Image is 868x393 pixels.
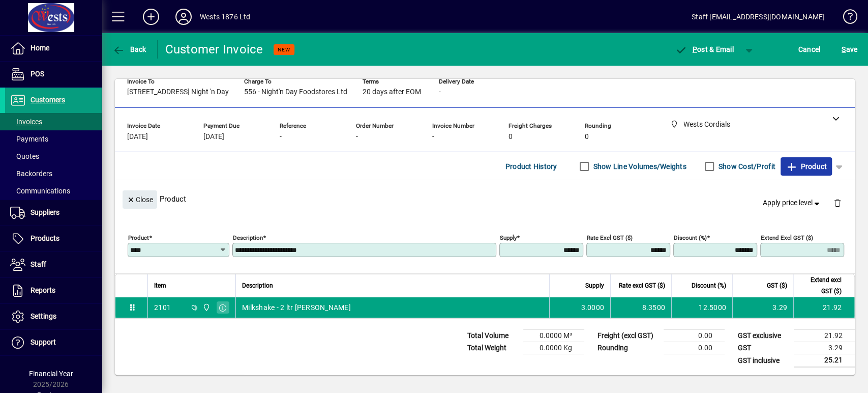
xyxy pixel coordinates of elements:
[127,88,229,96] span: [STREET_ADDRESS] Night 'n Day
[581,302,605,313] span: 3.0000
[591,161,686,172] label: Show Line Volumes/Weights
[732,297,793,318] td: 3.29
[167,8,200,26] button: Profile
[363,88,421,96] span: 20 days after EOM
[693,45,697,53] span: P
[5,148,102,165] a: Quotes
[617,302,665,313] div: 8.3500
[280,133,282,141] span: -
[674,234,707,241] mat-label: Discount (%)
[462,342,523,354] td: Total Weight
[839,40,860,59] button: Save
[798,41,821,58] span: Cancel
[165,41,263,58] div: Customer Invoice
[692,9,825,25] div: Staff [EMAIL_ADDRESS][DOMAIN_NAME]
[31,260,46,268] span: Staff
[763,198,822,208] span: Apply price level
[10,170,52,178] span: Backorders
[10,152,39,160] span: Quotes
[110,40,149,59] button: Back
[31,338,56,346] span: Support
[733,330,794,342] td: GST exclusive
[31,234,59,242] span: Products
[523,342,584,354] td: 0.0000 Kg
[203,133,224,141] span: [DATE]
[10,118,42,126] span: Invoices
[794,354,855,367] td: 25.21
[842,45,846,53] span: S
[794,342,855,354] td: 3.29
[242,302,351,313] span: Milkshake - 2 ltr [PERSON_NAME]
[733,354,794,367] td: GST inclusive
[759,194,826,212] button: Apply price level
[5,200,102,226] a: Suppliers
[123,190,157,209] button: Close
[761,234,813,241] mat-label: Extend excl GST ($)
[462,330,523,342] td: Total Volume
[5,226,102,251] a: Products
[31,44,49,52] span: Home
[786,158,827,175] span: Product
[842,41,857,58] span: ave
[675,45,734,53] span: ost & Email
[692,280,726,291] span: Discount (%)
[592,330,664,342] td: Freight (excl GST)
[5,182,102,200] a: Communications
[200,9,250,25] div: Wests 1876 Ltd
[200,302,212,313] span: Wests Cordials
[128,234,149,241] mat-label: Product
[5,330,102,355] a: Support
[800,274,842,297] span: Extend excl GST ($)
[733,342,794,354] td: GST
[31,96,65,104] span: Customers
[278,46,290,53] span: NEW
[5,130,102,148] a: Payments
[619,280,665,291] span: Rate excl GST ($)
[716,161,775,172] label: Show Cost/Profit
[439,88,441,96] span: -
[671,297,732,318] td: 12.5000
[508,133,513,141] span: 0
[127,133,148,141] span: [DATE]
[356,133,358,141] span: -
[31,70,44,78] span: POS
[794,330,855,342] td: 21.92
[587,234,633,241] mat-label: Rate excl GST ($)
[5,278,102,303] a: Reports
[29,370,73,378] span: Financial Year
[5,252,102,277] a: Staff
[585,280,604,291] span: Supply
[505,158,557,175] span: Product History
[31,286,55,294] span: Reports
[523,330,584,342] td: 0.0000 M³
[115,180,855,217] div: Product
[244,88,347,96] span: 556 - Night'n Day Foodstores Ltd
[664,342,725,354] td: 0.00
[242,280,273,291] span: Description
[154,280,166,291] span: Item
[233,234,263,241] mat-label: Description
[793,297,854,318] td: 21.92
[5,165,102,182] a: Backorders
[127,191,153,208] span: Close
[112,45,146,53] span: Back
[10,187,70,195] span: Communications
[102,40,158,59] app-page-header-button: Back
[835,2,855,35] a: Knowledge Base
[432,133,434,141] span: -
[825,198,850,207] app-page-header-button: Delete
[796,40,823,59] button: Cancel
[31,312,56,320] span: Settings
[31,208,59,216] span: Suppliers
[767,280,787,291] span: GST ($)
[5,36,102,61] a: Home
[5,113,102,130] a: Invoices
[781,157,832,176] button: Product
[670,40,739,59] button: Post & Email
[135,8,167,26] button: Add
[154,302,171,313] div: 2101
[120,194,160,204] app-page-header-button: Close
[5,304,102,329] a: Settings
[500,234,517,241] mat-label: Supply
[5,62,102,87] a: POS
